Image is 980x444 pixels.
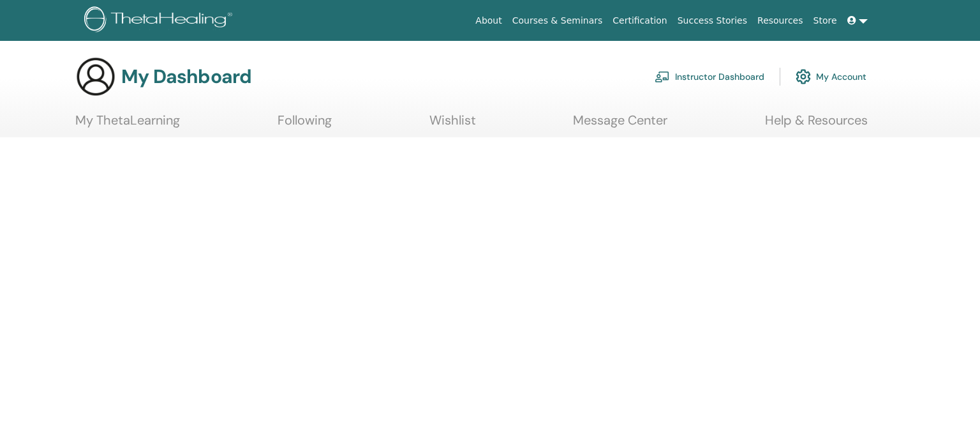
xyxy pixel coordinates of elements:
[75,56,116,97] img: generic-user-icon.jpg
[765,112,868,137] a: Help & Resources
[607,9,672,33] a: Certification
[507,9,608,33] a: Courses & Seminars
[121,65,251,88] h3: My Dashboard
[672,9,752,33] a: Success Stories
[573,112,667,137] a: Message Center
[470,9,507,33] a: About
[808,9,842,33] a: Store
[655,71,670,82] img: chalkboard-teacher.svg
[796,63,866,91] a: My Account
[655,63,764,91] a: Instructor Dashboard
[84,6,237,35] img: logo.png
[429,112,476,137] a: Wishlist
[752,9,808,33] a: Resources
[75,112,180,137] a: My ThetaLearning
[796,66,811,88] img: cog.svg
[278,112,332,137] a: Following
